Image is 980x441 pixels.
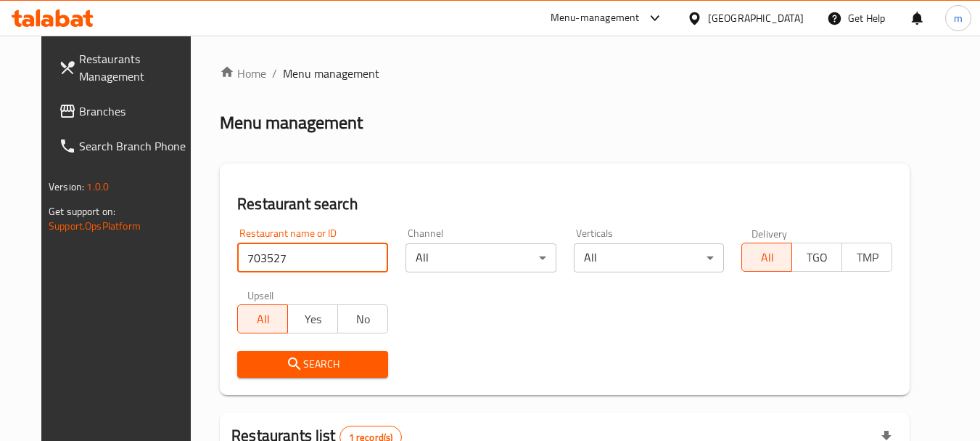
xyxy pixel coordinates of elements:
[237,193,892,215] h2: Restaurant search
[220,111,363,134] h2: Menu management
[848,247,886,268] span: TMP
[47,94,205,129] a: Branches
[272,65,277,82] li: /
[86,177,109,196] span: 1.0.0
[283,65,379,82] span: Menu management
[791,243,842,272] button: TGO
[237,304,288,333] button: All
[244,309,282,330] span: All
[954,10,963,26] span: m
[237,351,388,378] button: Search
[574,243,725,272] div: All
[49,202,115,221] span: Get support on:
[337,304,388,333] button: No
[220,65,910,82] nav: breadcrumb
[47,129,205,163] a: Search Branch Phone
[249,355,376,373] span: Search
[748,247,786,268] span: All
[344,309,382,330] span: No
[405,243,556,272] div: All
[220,65,266,82] a: Home
[79,137,194,155] span: Search Branch Phone
[798,247,836,268] span: TGO
[237,243,388,272] input: Search for restaurant name or ID..
[752,228,788,238] label: Delivery
[841,243,892,272] button: TMP
[708,10,804,26] div: [GEOGRAPHIC_DATA]
[49,217,141,235] a: Support.OpsPlatform
[294,309,332,330] span: Yes
[287,304,338,333] button: Yes
[49,177,84,196] span: Version:
[247,290,274,300] label: Upsell
[741,243,792,272] button: All
[79,102,194,120] span: Branches
[79,50,194,85] span: Restaurants Management
[47,41,205,94] a: Restaurants Management
[551,9,640,27] div: Menu-management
